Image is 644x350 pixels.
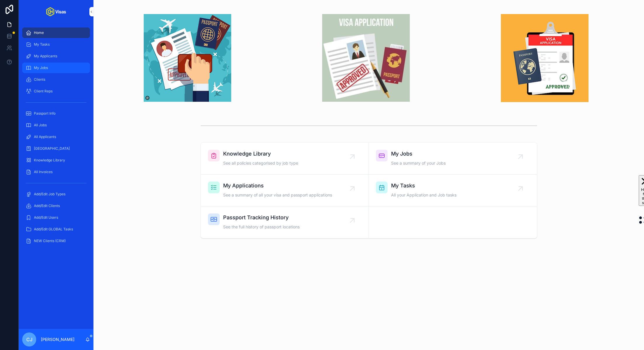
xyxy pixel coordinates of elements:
[22,201,90,211] a: Add/Edit Clients
[22,236,90,246] a: NEW Clients (CRM)
[322,14,410,102] img: 23833-_img2.jpg
[34,227,73,232] span: Add/Edit GLOBAL Tasks
[34,146,70,151] span: [GEOGRAPHIC_DATA]
[223,160,298,166] span: See all policies categorised by job type
[22,212,90,223] a: Add/Edit Users
[34,30,44,35] span: Home
[22,74,90,85] a: Clients
[144,14,231,102] img: 23832-_img1.png
[391,192,456,198] span: All your Application and Job tasks
[22,120,90,130] a: All Jobs
[26,336,32,343] span: CJ
[34,204,60,208] span: Add/Edit Clients
[22,108,90,119] a: Passport Info
[22,224,90,235] a: Add/Edit GLOBAL Tasks
[34,123,47,127] span: All Jobs
[223,213,300,222] span: Passport Tracking History
[34,135,56,139] span: All Applicants
[34,215,58,220] span: Add/Edit Users
[22,155,90,165] a: Knowledge Library
[19,23,93,254] div: scrollable content
[46,7,66,16] img: App logo
[369,175,537,206] a: My TasksAll your Application and Job tasks
[34,158,65,163] span: Knowledge Library
[22,63,90,73] a: My Jobs
[22,86,90,96] a: Client Reps
[223,150,298,158] span: Knowledge Library
[391,182,456,190] span: My Tasks
[22,39,90,50] a: My Tasks
[34,77,45,82] span: Clients
[34,192,65,196] span: Add/Edit Job Types
[34,170,53,174] span: All Invoices
[22,189,90,199] a: Add/Edit Job Types
[34,239,66,243] span: NEW Clients (CRM)
[223,224,300,230] span: See the full history of passport locations
[34,65,48,70] span: My Jobs
[223,192,332,198] span: See a summary of all your visa and passport applications
[41,337,74,342] p: [PERSON_NAME]
[34,111,55,116] span: Passport Info
[223,182,332,190] span: My Applications
[34,54,57,58] span: My Applicants
[501,14,589,102] img: 23834-_img3.png
[201,175,369,206] a: My ApplicationsSee a summary of all your visa and passport applications
[201,143,369,175] a: Knowledge LibrarySee all policies categorised by job type
[391,150,446,158] span: My Jobs
[22,51,90,61] a: My Applicants
[22,132,90,142] a: All Applicants
[34,42,50,47] span: My Tasks
[369,143,537,175] a: My JobsSee a summary of your Jobs
[201,206,369,238] a: Passport Tracking HistorySee the full history of passport locations
[22,27,90,38] a: Home
[22,143,90,154] a: [GEOGRAPHIC_DATA]
[22,167,90,177] a: All Invoices
[34,89,53,94] span: Client Reps
[391,160,446,166] span: See a summary of your Jobs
